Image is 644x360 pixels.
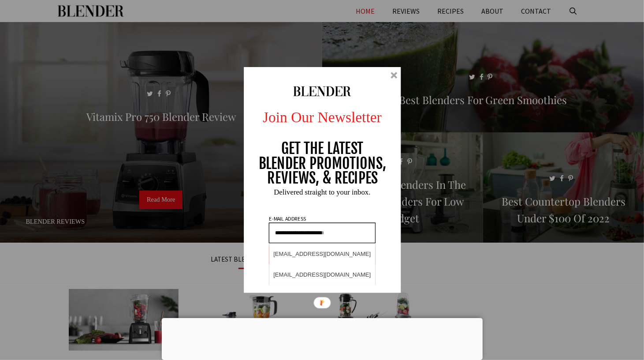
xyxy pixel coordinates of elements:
[162,318,483,358] iframe: Advertisement
[269,244,375,264] div: [EMAIL_ADDRESS][DOMAIN_NAME]
[258,141,386,186] p: GET THE LATEST BLENDER PROMOTIONS, REVIEWS, & RECIPES
[269,264,375,285] div: [EMAIL_ADDRESS][DOMAIN_NAME]
[236,189,408,196] p: Delivered straight to your inbox.
[268,216,307,221] p: E-MAIL ADDRESS
[236,106,408,128] p: Join Our Newsletter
